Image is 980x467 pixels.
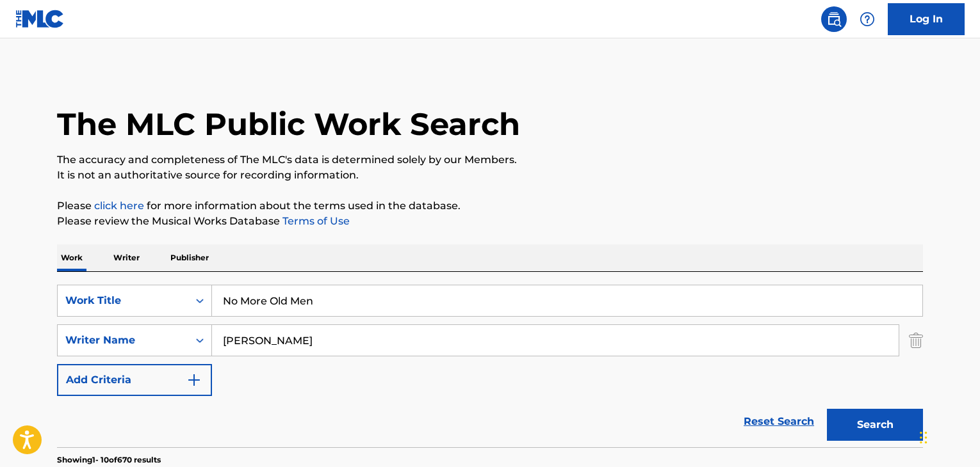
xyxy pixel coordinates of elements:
p: Work [57,244,86,271]
a: Reset Search [737,408,821,436]
img: Delete Criterion [909,324,923,356]
img: search [826,12,842,27]
p: Writer [110,244,143,271]
a: Public Search [821,6,847,32]
p: Publisher [167,244,213,271]
a: Log In [888,3,965,35]
p: The accuracy and completeness of The MLC's data is determined solely by our Members. [57,152,923,168]
div: Help [854,6,880,32]
img: MLC Logo [15,10,65,28]
p: Please review the Musical Works Database [57,214,923,229]
button: Search [827,409,923,441]
div: Drag [920,418,927,457]
div: Work Title [65,293,181,308]
h1: The MLC Public Work Search [57,105,520,143]
p: It is not an authoritative source for recording information. [57,168,923,183]
div: Writer Name [65,333,181,348]
img: 9d2ae6d4665cec9f34b9.svg [186,372,202,388]
img: help [860,12,875,27]
form: Search Form [57,285,923,447]
button: Add Criteria [57,364,212,396]
iframe: Chat Widget [916,406,980,467]
p: Showing 1 - 10 of 670 results [57,454,161,466]
a: Terms of Use [280,215,350,227]
p: Please for more information about the terms used in the database. [57,198,923,214]
a: click here [94,200,144,212]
